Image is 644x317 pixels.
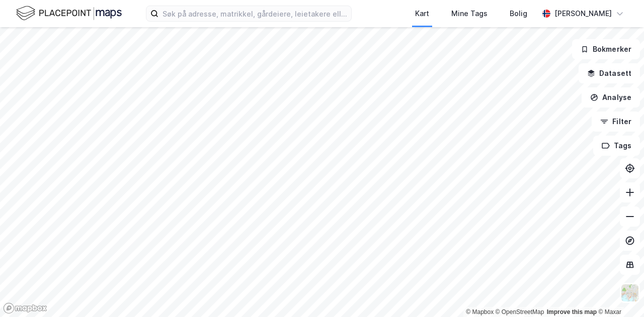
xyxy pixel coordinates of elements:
[158,6,351,21] input: Søk på adresse, matrikkel, gårdeiere, leietakere eller personer
[572,39,640,59] button: Bokmerker
[592,112,640,132] button: Filter
[466,308,494,315] a: Mapbox
[16,5,122,22] img: logo.f888ab2527a4732fd821a326f86c7f29.svg
[579,63,640,83] button: Datasett
[594,269,644,317] div: Kontrollprogram for chat
[3,302,47,314] a: Mapbox homepage
[510,8,527,20] div: Bolig
[554,8,612,20] div: [PERSON_NAME]
[594,269,644,317] iframe: Chat Widget
[496,308,544,315] a: OpenStreetMap
[415,8,429,20] div: Kart
[451,8,488,20] div: Mine Tags
[547,308,597,315] a: Improve this map
[582,87,640,108] button: Analyse
[593,136,640,156] button: Tags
